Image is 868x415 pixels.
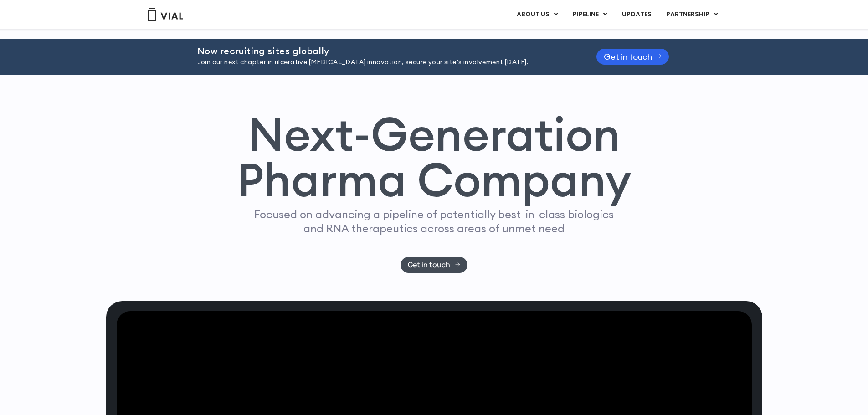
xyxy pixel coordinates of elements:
[197,57,574,67] p: Join our next chapter in ulcerative [MEDICAL_DATA] innovation, secure your site’s involvement [DA...
[615,7,658,22] a: UPDATES
[659,7,725,22] a: PARTNERSHIPMenu Toggle
[251,207,618,236] p: Focused on advancing a pipeline of potentially best-in-class biologics and RNA therapeutics acros...
[596,49,669,65] a: Get in touch
[604,53,652,60] span: Get in touch
[408,261,450,268] span: Get in touch
[237,111,632,203] h1: Next-Generation Pharma Company
[509,7,565,22] a: ABOUT USMenu Toggle
[401,257,467,273] a: Get in touch
[197,46,574,56] h2: Now recruiting sites globally
[565,7,614,22] a: PIPELINEMenu Toggle
[147,8,184,21] img: Vial Logo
